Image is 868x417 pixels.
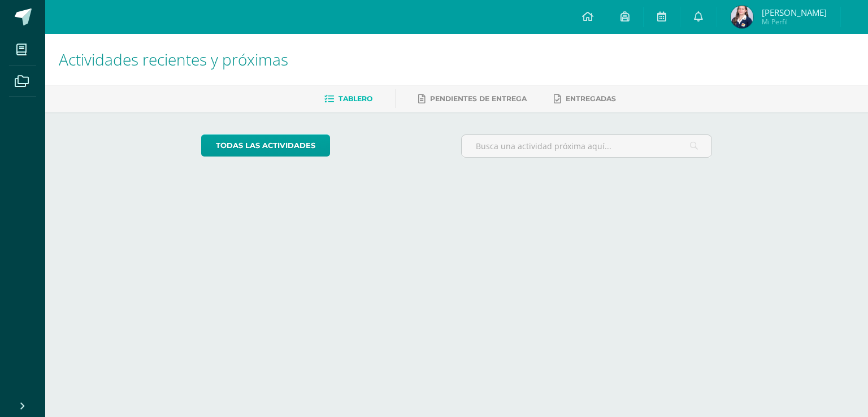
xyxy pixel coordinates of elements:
[462,135,712,157] input: Busca una actividad próxima aquí...
[762,17,827,27] span: Mi Perfil
[554,90,616,108] a: Entregadas
[201,134,330,157] a: todas las Actividades
[418,90,527,108] a: Pendientes de entrega
[762,7,827,18] span: [PERSON_NAME]
[324,90,372,108] a: Tablero
[338,94,372,103] span: Tablero
[59,49,288,70] span: Actividades recientes y próximas
[566,94,616,103] span: Entregadas
[430,94,527,103] span: Pendientes de entrega
[731,6,753,28] img: 32f0398ae85d08570bc51b23a630c63e.png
